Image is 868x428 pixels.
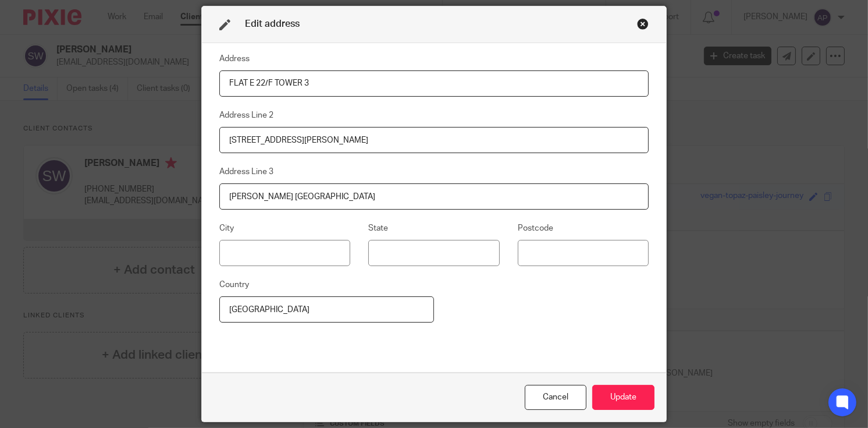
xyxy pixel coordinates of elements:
label: Country [219,279,249,291]
div: Close this dialog window [637,18,649,30]
label: Address Line 3 [219,166,273,178]
label: Postcode [518,222,553,234]
span: Edit address [245,19,300,29]
button: Update [592,385,654,410]
label: City [219,222,234,234]
div: Close this dialog window [525,385,586,410]
label: Address Line 2 [219,109,273,121]
label: Address [219,53,250,65]
label: State [368,222,388,234]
